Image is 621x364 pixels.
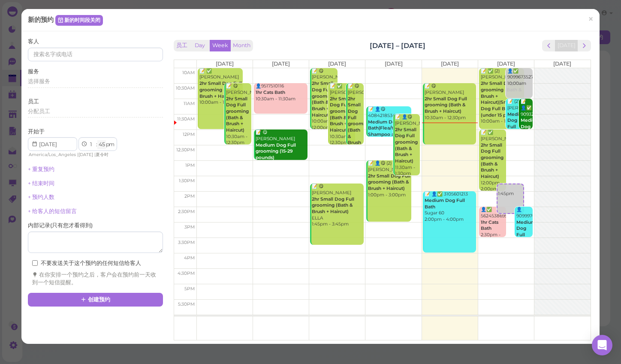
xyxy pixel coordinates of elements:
a: + 预约人数 [28,194,54,200]
span: 3:30pm [178,240,195,245]
span: 10am [182,70,195,75]
div: 📝 😋 [PERSON_NAME] 10:00am - 12:00pm [311,68,337,131]
span: 2pm [184,193,195,199]
label: 不要发送关于这个预约的任何短信给客人 [32,259,141,267]
button: [DATE] [555,40,578,51]
b: 1hr Cats Bath [481,220,498,232]
span: 1:30pm [179,178,195,184]
span: 4pm [184,255,195,261]
label: 内部记录 ( 只有您才看得到 ) [28,222,93,229]
a: + 结束时间 [28,180,54,187]
div: 📝 👤✅ 3105601213 Sugar 60 2:00pm - 4:00pm [424,191,476,223]
span: 5:30pm [178,301,195,307]
span: 11am [184,101,195,106]
button: prev [542,40,555,51]
input: 搜索名字或电话 [28,48,163,61]
b: Medium Dog Full Bath [516,220,536,244]
b: 2hr Small Dog Full grooming (Bath & Brush + Haircut) [199,81,242,99]
label: 服务 [28,68,39,75]
div: 👤9517510116 10:30am - 11:30am [255,83,307,102]
b: 2hr Small Dog Full grooming (Bath & Brush + Haircut) [330,96,353,133]
span: 2:30pm [178,209,195,214]
button: Week [210,40,231,51]
b: 2hr Small Dog Full grooming (Bath & Brush + Haircut) [368,173,410,191]
button: Month [230,40,253,51]
span: [DATE] [272,60,290,67]
label: 开始于 [28,128,45,135]
span: 12pm [183,132,195,137]
div: 📝 ✅ [PERSON_NAME] 12:00pm - 2:00pm [480,129,506,193]
button: next [578,40,591,51]
span: 3pm [184,224,195,230]
div: 📝 👤😋 (2) [PERSON_NAME] 1:00pm - 3:00pm [368,160,411,198]
span: [DATE] [216,60,234,67]
a: + 给客人的短信留言 [28,208,77,214]
b: Medium Dog Full grooming (15-29 pounds) [256,142,296,160]
span: 1pm [185,162,195,168]
b: Medium Dog Full grooming (15-29 pounds) [521,117,543,161]
button: Day [190,40,210,51]
label: 客人 [28,38,39,45]
span: × [588,13,593,25]
span: [DATE] [441,60,459,67]
div: 在你安排一个预约之后，客户会在预约前一天收到一个短信提醒。 [32,271,158,286]
b: Medium Dog Full Bath|Small Dog Full Bath (under 15 pounds) [507,111,532,174]
div: 👤9099970646 2:30pm [516,207,533,251]
span: 12:30pm [176,147,195,153]
div: 👤✅ 5624538695 2:30pm - 3:30pm [480,207,506,244]
span: 10:30am [176,85,195,91]
label: 员工 [28,98,39,105]
span: [DATE] [78,152,93,157]
div: 📝 👤✅ 9093250411 85_90 matting 10_15 11:00am [520,99,532,187]
span: 4:30pm [178,271,195,276]
b: Medium Dog Full Bath [425,198,465,210]
div: 📝 😋 [PERSON_NAME] 10:30am - 12:30pm [226,83,251,146]
span: 新的预约 [28,15,55,24]
span: 选择服务 [28,78,50,84]
b: 2hr Small Dog Full grooming (Bath & Brush + Haircut) [481,142,503,179]
span: [DATE] [497,60,515,67]
b: 1hr Cats Bath [256,90,285,95]
b: 2hr Small Dog Full grooming (Bath & Brush + Haircut) [226,96,249,133]
div: 📝 😋 [PERSON_NAME] 12:00pm [255,129,307,167]
b: 2hr Small Dog Full grooming (Bath & Brush + Haircut)|Small Dog Full Bath (under 15 pounds) [481,81,523,117]
span: [DATE] [385,60,403,67]
span: 分配员工 [28,108,50,114]
div: 📝 😋 [PERSON_NAME] 10:30am - 12:30pm [424,83,476,121]
div: 📝 😋 [PERSON_NAME] 10:30am - 12:30pm [347,83,364,177]
div: | | [28,151,124,159]
span: America/Los_Angeles [29,152,76,157]
b: 2hr Small Dog Full grooming (Bath & Brush + Haircut) [312,81,335,117]
a: + 重复预约 [28,166,54,172]
div: 👤✅ 9099673527 10:00am [507,68,532,87]
b: 2hr Small Dog Full grooming (Bath & Brush + Haircut) [395,127,418,164]
a: 新的时间段关闭 [55,15,103,25]
span: [DATE] [328,60,346,67]
span: [DATE] [553,60,571,67]
button: 员工 [174,40,190,51]
div: 📝 👤😋 [PERSON_NAME] 11:30am - 1:30pm [395,114,420,177]
button: 创建预约 [28,293,163,307]
b: 2hr Small Dog Full grooming (Bath & Brush + Haircut) [348,96,371,158]
div: 📝 (2) [PERSON_NAME] 11:00am [507,99,524,180]
b: 2hr Small Dog Full grooming (Bath & Brush + Haircut) [312,196,354,214]
div: 📝 ✅ [PERSON_NAME] 10:30am - 12:30pm [329,83,355,146]
h2: [DATE] – [DATE] [370,41,425,51]
input: 不要发送关于这个预约的任何短信给客人 [32,260,38,266]
div: 📝 ✅ [PERSON_NAME] 10:00am - 12:00pm [199,68,243,106]
div: 📝 ✅ (2) [PERSON_NAME] 10:00am - 12:00pm [480,68,524,125]
div: 📝 😋 [PERSON_NAME] ELLA 1:45pm - 3:45pm [311,184,364,228]
div: 📝 👤😋 4084218534 90 11:15am [368,106,411,157]
span: 11:30am [177,116,195,122]
div: Open Intercom Messenger [592,335,612,355]
span: 夏令时 [96,152,109,157]
div: 1:45pm [497,184,523,197]
b: 2hr Small Dog Full grooming (Bath & Brush + Haircut) [425,96,467,114]
span: 5pm [184,286,195,292]
b: Medium Dog Full Bath|Flea/tick Shampoo and removal [368,119,408,144]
